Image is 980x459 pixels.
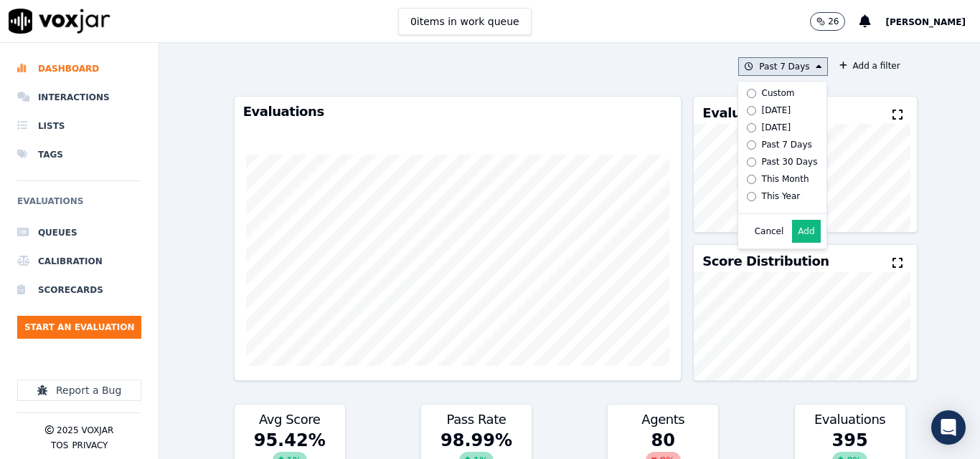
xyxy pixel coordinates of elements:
button: Start an Evaluation [17,316,141,339]
a: Lists [17,112,141,140]
p: 2025 Voxjar [57,425,113,436]
h3: Pass Rate [430,413,523,426]
div: This Month [762,173,809,185]
div: Open Intercom Messenger [931,410,966,445]
h3: Evaluations [243,105,673,118]
a: Interactions [17,83,141,112]
a: Dashboard [17,54,141,83]
a: Tags [17,140,141,169]
h3: Avg Score [243,413,336,426]
h3: Evaluations [804,413,897,426]
a: Calibration [17,247,141,276]
button: Add a filter [834,57,906,74]
input: [DATE] [747,123,756,132]
button: Add [792,220,820,243]
div: Past 7 Days [762,139,812,150]
button: [PERSON_NAME] [885,13,980,30]
button: Report a Bug [17,380,141,401]
input: Past 7 Days [747,140,756,150]
input: Past 30 Days [747,158,756,167]
span: [PERSON_NAME] [885,17,966,27]
button: Past 7 Days Custom [DATE] [DATE] Past 7 Days Past 30 Days This Month This Year Cancel Add [738,57,827,76]
input: This Year [747,192,756,201]
div: This Year [762,190,801,202]
div: [DATE] [762,122,791,133]
a: Queues [17,218,141,247]
img: voxjar logo [9,9,110,34]
button: Cancel [755,226,784,237]
input: Custom [747,89,756,98]
h6: Evaluations [17,193,141,218]
button: 26 [810,12,859,31]
input: [DATE] [747,106,756,115]
div: Past 30 Days [762,156,818,168]
button: Privacy [72,440,108,451]
a: Scorecards [17,276,141,304]
p: 26 [828,16,839,27]
div: Custom [762,87,795,99]
h3: Evaluators [702,107,776,120]
h3: Agents [616,413,710,426]
button: 0items in work queue [398,8,532,35]
div: [DATE] [762,105,791,116]
button: 26 [810,12,845,31]
button: TOS [51,440,68,451]
h3: Score Distribution [702,255,829,268]
input: This Month [747,175,756,184]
